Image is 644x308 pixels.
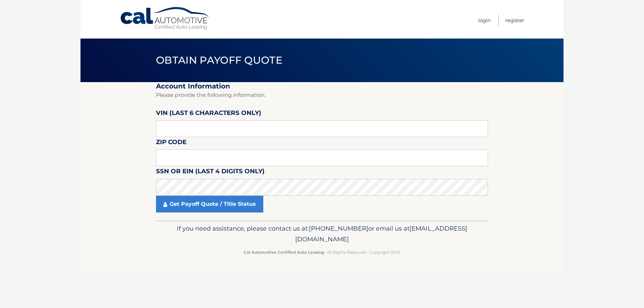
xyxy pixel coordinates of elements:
label: Zip Code [156,137,186,149]
p: - All Rights Reserved - Copyright 2025 [160,249,484,256]
label: SSN or EIN (last 4 digits only) [156,166,265,179]
a: Get Payoff Quote / Title Status [156,196,263,212]
label: VIN (last 6 characters only) [156,108,261,120]
span: [PHONE_NUMBER] [309,225,368,232]
a: Register [505,15,524,26]
h2: Account Information [156,82,488,90]
a: Cal Automotive [120,7,210,30]
a: Login [478,15,491,26]
span: Obtain Payoff Quote [156,54,282,66]
strong: Cal Automotive Certified Auto Leasing [244,250,324,255]
p: Please provide the following information. [156,90,488,100]
p: If you need assistance, please contact us at: or email us at [160,223,484,245]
